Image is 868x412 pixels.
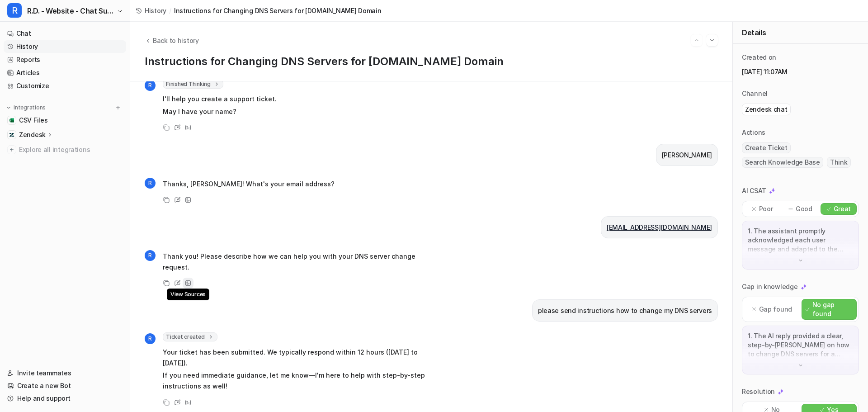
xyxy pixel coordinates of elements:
img: down-arrow [797,362,804,369]
img: Next session [709,36,715,44]
span: Back to history [153,36,199,45]
p: Your ticket has been submitted. We typically respond within 12 hours ([DATE] to [DATE]). [163,347,427,369]
span: R [145,333,156,344]
a: [EMAIL_ADDRESS][DOMAIN_NAME] [607,223,712,231]
p: Created on [742,53,776,62]
span: Create Ticket [742,142,791,153]
button: Integrations [4,103,48,112]
p: May I have your name? [163,106,277,117]
p: Thank you! Please describe how we can help you with your DNS server change request. [163,251,427,273]
span: Finished Thinking [163,80,223,89]
button: Go to previous session [691,34,703,46]
p: Channel [742,89,768,98]
span: Think [827,157,851,168]
p: 1. The assistant promptly acknowledged each user message and adapted to the user's shifting reque... [748,227,853,254]
span: R [145,250,156,261]
p: If you need immediate guidance, let me know—I'm here to help with step-by-step instructions as well! [163,370,427,392]
span: R.D. - Website - Chat Support [27,5,114,17]
p: Gap found [759,305,792,314]
img: menu_add.svg [115,104,121,111]
p: please send instructions how to change my DNS servers [538,305,712,316]
p: Gap in knowledge [742,282,798,291]
button: Back to history [145,36,199,45]
a: Explore all integrations [4,143,126,156]
a: Reports [4,53,126,66]
a: Articles [4,66,126,79]
span: R [7,3,22,18]
a: Help and support [4,392,126,405]
img: CSV Files [9,118,14,123]
div: Details [733,22,868,44]
p: 1. The AI reply provided a clear, step-by-[PERSON_NAME] on how to change DNS servers for a domain... [748,331,853,359]
p: Zendesk chat [745,105,788,114]
p: Resolution [742,387,775,396]
img: expand menu [5,104,12,111]
span: Instructions for Changing DNS Servers for [DOMAIN_NAME] Domain [174,6,382,15]
span: View Sources [167,289,209,300]
span: Explore all integrations [19,142,123,157]
p: Zendesk [19,130,46,139]
img: Previous session [693,36,700,44]
a: Invite teammates [4,367,126,379]
img: down-arrow [797,257,804,264]
p: Great [834,204,851,213]
p: Actions [742,128,765,137]
img: explore all integrations [7,145,16,154]
p: I'll help you create a support ticket. [163,94,277,104]
span: / [169,6,171,15]
a: History [136,6,166,15]
span: CSV Files [19,116,47,125]
span: Search Knowledge Base [742,157,823,168]
a: Create a new Bot [4,379,126,392]
p: Poor [759,204,773,213]
h1: Instructions for Changing DNS Servers for [DOMAIN_NAME] Domain [145,55,718,68]
button: Go to next session [706,34,718,46]
p: Thanks, [PERSON_NAME]! What's your email address? [163,179,335,189]
span: R [145,80,156,91]
p: [DATE] 11:07AM [742,67,859,76]
a: History [4,40,126,53]
p: AI CSAT [742,186,766,195]
a: Chat [4,27,126,40]
span: History [145,6,166,15]
p: [PERSON_NAME] [662,150,712,161]
span: R [145,178,156,189]
p: No gap found [812,300,853,318]
a: Customize [4,80,126,92]
span: Ticket created [163,332,217,341]
a: CSV FilesCSV Files [4,114,126,127]
img: Zendesk [9,132,14,137]
p: Integrations [14,104,46,111]
p: Good [796,204,812,213]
